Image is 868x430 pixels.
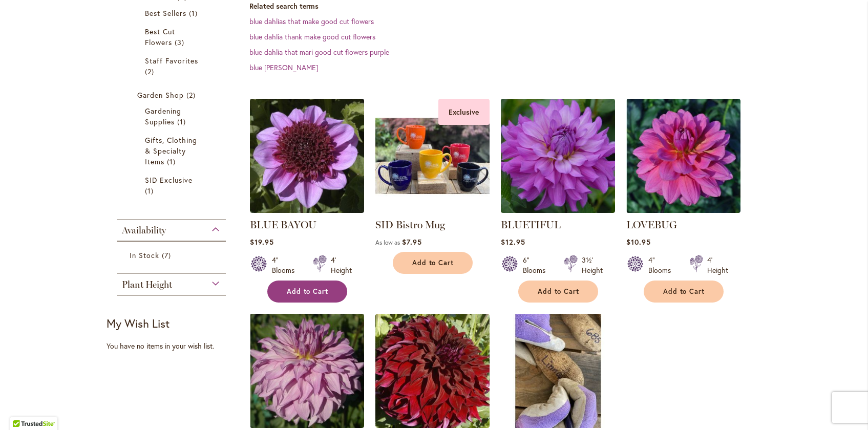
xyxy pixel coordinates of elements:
[393,252,473,274] button: Add to Cart
[663,287,705,296] span: Add to Cart
[501,314,615,428] img: Indelible Ink Pencil
[250,314,364,428] img: OREGON REIGN
[518,281,598,303] button: Add to Cart
[501,420,615,430] a: Indelible Ink Pencil
[145,135,201,167] a: Gifts, Clothing &amp; Specialty Items
[538,287,580,296] span: Add to Cart
[375,420,490,430] a: Spartacus
[162,250,174,261] span: 7
[145,175,193,185] span: SID Exclusive
[501,99,615,213] img: Bluetiful
[145,26,201,48] a: Best Cut Flowers
[177,116,188,127] span: 1
[626,219,677,231] a: LOVEBUG
[122,225,166,236] span: Availability
[438,99,490,125] div: Exclusive
[402,237,422,247] span: $7.95
[501,237,525,247] span: $12.95
[267,281,347,303] button: Add to Cart
[145,8,201,18] a: Best Sellers
[145,105,201,127] a: Gardening Supplies
[137,90,208,100] a: Garden Shop
[644,281,724,303] button: Add to Cart
[107,341,243,351] div: You have no items in your wish list.
[250,420,364,430] a: OREGON REIGN
[250,237,274,247] span: $19.95
[626,237,651,247] span: $10.95
[272,255,301,275] div: 4" Blooms
[287,287,329,296] span: Add to Cart
[145,8,187,18] span: Best Sellers
[501,205,615,215] a: Bluetiful
[167,156,178,167] span: 1
[626,99,740,213] img: LOVEBUG
[249,47,389,57] a: blue dahlia that mari good cut flowers purple
[648,255,677,275] div: 4" Blooms
[249,32,375,41] a: blue dahlia thank make good cut flowers
[249,16,374,26] a: blue dahlias that make good cut flowers
[145,175,201,196] a: SID Exclusive
[375,205,490,215] a: SID Bistro Mug Exclusive
[249,1,762,11] dt: Related search terms
[375,239,400,246] span: As low as
[186,90,198,100] span: 2
[523,255,552,275] div: 6" Blooms
[175,37,187,48] span: 3
[137,90,184,100] span: Garden Shop
[250,205,364,215] a: BLUE BAYOU
[145,55,201,77] a: Staff Favorites
[130,250,159,260] span: In Stock
[122,279,172,290] span: Plant Height
[626,205,740,215] a: LOVEBUG
[145,106,181,126] span: Gardening Supplies
[375,219,445,231] a: SID Bistro Mug
[249,62,318,72] a: blue [PERSON_NAME]
[145,56,199,66] span: Staff Favorites
[145,185,156,196] span: 1
[145,27,175,47] span: Best Cut Flowers
[375,99,490,213] img: SID Bistro Mug
[412,259,454,267] span: Add to Cart
[250,219,316,231] a: BLUE BAYOU
[145,66,157,77] span: 2
[375,314,490,428] img: Spartacus
[707,255,728,275] div: 4' Height
[331,255,352,275] div: 4' Height
[130,250,216,261] a: In Stock 7
[145,135,198,166] span: Gifts, Clothing & Specialty Items
[501,219,561,231] a: BLUETIFUL
[582,255,603,275] div: 3½' Height
[107,316,170,331] strong: My Wish List
[250,99,364,213] img: BLUE BAYOU
[8,394,36,422] iframe: Launch Accessibility Center
[189,8,200,18] span: 1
